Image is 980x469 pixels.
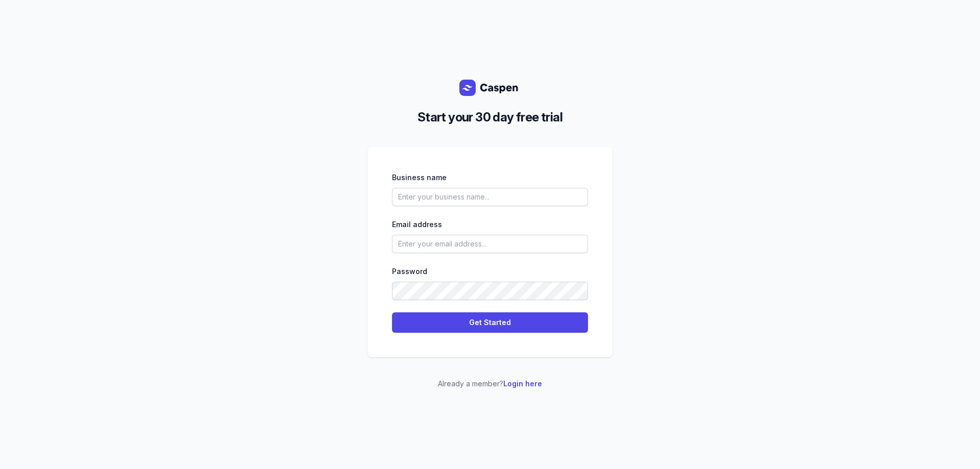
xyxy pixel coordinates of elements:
input: Enter your business name... [392,188,588,206]
div: Password [392,265,588,278]
div: Email address [392,218,588,231]
p: Already a member? [367,378,612,390]
button: Get Started [392,312,588,333]
div: Business name [392,171,588,184]
input: Enter your email address... [392,235,588,253]
a: Login here [503,379,542,388]
span: Get Started [398,316,582,329]
h2: Start your 30 day free trial [376,108,604,127]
